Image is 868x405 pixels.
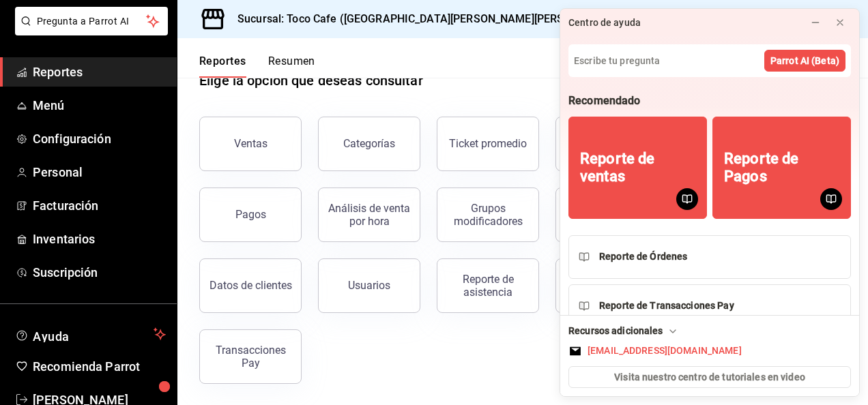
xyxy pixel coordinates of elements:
button: Reportes [199,55,246,78]
button: Visita nuestro centro de tutoriales en video [568,366,851,388]
div: Datos de clientes [209,279,292,292]
span: Suscripción [33,263,166,282]
a: Pregunta a Parrot AI [10,24,168,38]
button: Análisis de venta por hora [318,187,420,242]
button: Resumen [268,55,315,78]
div: [EMAIL_ADDRESS][DOMAIN_NAME] [588,344,742,358]
div: Recomendado [568,93,640,108]
span: Reportes [33,63,166,81]
div: navigation tabs [199,55,315,78]
span: Personal [33,163,166,181]
div: Ventas [234,137,267,150]
div: Reporte de Transacciones Pay [599,299,734,313]
div: Reporte de ventas [580,150,695,186]
h1: Elige la opción que deseas consultar [199,70,423,91]
div: Reporte de asistencia [446,273,530,299]
span: Recomienda Parrot [33,357,166,376]
button: Reporte de Órdenes [568,235,851,279]
button: [EMAIL_ADDRESS][DOMAIN_NAME] [568,344,851,358]
a: Cajas [555,117,658,171]
span: Menú [33,96,166,115]
button: Usuarios [318,258,420,313]
div: Recommendations [568,235,851,377]
button: Reporte de Pagos [712,117,851,219]
button: Ticket promedio [437,117,539,171]
div: Categorías [343,137,395,150]
span: Pregunta a Parrot AI [37,14,147,29]
div: Centro de ayuda [568,16,641,30]
span: Visita nuestro centro de tutoriales en video [614,370,805,385]
div: Grid Recommendations [568,117,851,230]
div: Reporte de Pagos [724,150,839,186]
h3: Sucursal: Toco Cafe ([GEOGRAPHIC_DATA][PERSON_NAME][PERSON_NAME]) [227,11,622,27]
div: Usuarios [348,279,390,292]
div: Análisis de venta por hora [327,202,411,228]
div: Ticket promedio [449,137,527,150]
span: Ayuda [33,326,148,342]
div: Reporte de Órdenes [599,250,687,264]
button: Pregunta a Parrot AI [15,7,168,35]
button: Reporte de asistencia [437,258,539,313]
div: Pagos [235,208,266,221]
span: Facturación [33,196,166,215]
span: Configuración [33,130,166,148]
button: Pagos [199,187,302,242]
span: Parrot AI (Beta) [770,54,839,68]
button: Transacciones Pay [199,329,302,384]
button: Ventas [199,117,302,171]
input: Escribe tu pregunta [568,44,851,77]
button: Costos y márgenes [555,258,658,313]
button: Reporte de ventas [568,117,707,219]
div: Transacciones Pay [208,344,293,370]
button: Datos de clientes [199,258,302,313]
button: Parrot AI (Beta) [764,50,845,72]
div: Recursos adicionales [568,324,680,338]
button: Grupos modificadores [437,187,539,242]
div: Grupos modificadores [446,202,530,228]
button: Categorías [318,117,420,171]
button: Cancelaciones [555,187,658,242]
button: Reporte de Transacciones Pay [568,284,851,328]
span: Inventarios [33,230,166,248]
